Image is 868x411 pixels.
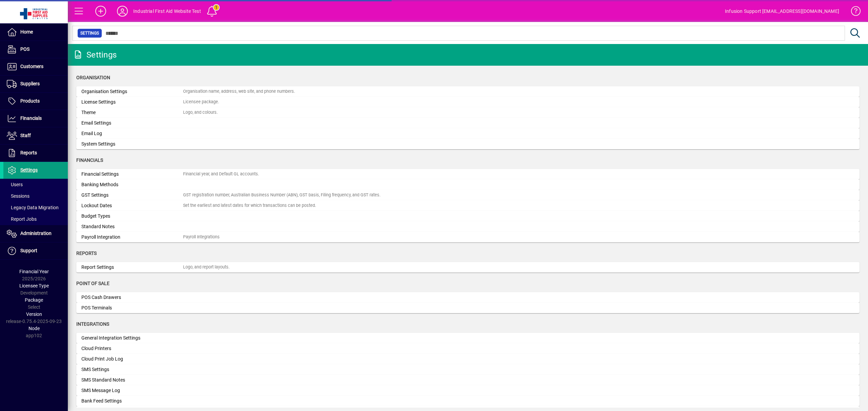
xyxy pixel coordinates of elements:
[76,281,110,286] span: Point of Sale
[81,223,183,230] div: Standard Notes
[76,169,860,179] a: Financial SettingsFinancial year, and Default GL accounts.
[81,120,183,127] div: Email Settings
[28,326,40,331] span: Node
[725,6,839,17] div: Infusion Support [EMAIL_ADDRESS][DOMAIN_NAME]
[76,86,860,97] a: Organisation SettingsOrganisation name, address, web site, and phone numbers.
[81,264,183,271] div: Report Settings
[81,387,183,394] div: SMS Message Log
[133,6,201,17] div: Industrial First Aid Website Test
[3,41,68,58] a: POS
[76,200,860,211] a: Lockout DatesSet the earliest and latest dates for which transactions can be posted.
[3,75,68,92] a: Suppliers
[3,93,68,110] a: Products
[81,130,183,137] div: Email Log
[80,30,99,37] span: Settings
[76,211,860,221] a: Budget Types
[3,225,68,242] a: Administration
[81,99,183,106] div: License Settings
[76,179,860,190] a: Banking Methods
[90,5,112,17] button: Add
[76,221,860,232] a: Standard Notes
[7,205,59,210] span: Legacy Data Migration
[76,251,97,256] span: Reports
[81,304,183,311] div: POS Terminals
[3,110,68,127] a: Financials
[76,354,860,364] a: Cloud Print Job Log
[3,202,68,213] a: Legacy Data Migration
[76,97,860,107] a: License SettingsLicensee package.
[3,213,68,225] a: Report Jobs
[76,385,860,396] a: SMS Message Log
[76,396,860,406] a: Bank Feed Settings
[81,234,183,241] div: Payroll Integration
[81,109,183,116] div: Theme
[20,115,42,121] span: Financials
[3,127,68,144] a: Staff
[81,140,183,148] div: System Settings
[81,376,183,384] div: SMS Standard Notes
[183,264,230,271] div: Logo, and report layouts.
[76,375,860,385] a: SMS Standard Notes
[3,190,68,202] a: Sessions
[183,234,220,240] div: Payroll Integrations
[20,150,37,155] span: Reports
[846,1,860,23] a: Knowledge Base
[76,343,860,354] a: Cloud Printers
[76,262,860,273] a: Report SettingsLogo, and report layouts.
[183,109,218,116] div: Logo, and colours.
[20,29,33,35] span: Home
[81,397,183,405] div: Bank Feed Settings
[76,292,860,303] a: POS Cash Drawers
[76,107,860,118] a: ThemeLogo, and colours.
[81,366,183,373] div: SMS Settings
[20,46,29,52] span: POS
[76,321,109,327] span: Integrations
[7,216,37,222] span: Report Jobs
[3,24,68,41] a: Home
[81,192,183,199] div: GST Settings
[183,99,219,105] div: Licensee package.
[76,75,110,80] span: Organisation
[81,345,183,352] div: Cloud Printers
[3,145,68,161] a: Reports
[81,171,183,178] div: Financial Settings
[20,64,43,69] span: Customers
[20,98,40,104] span: Products
[81,334,183,342] div: General Integration Settings
[3,179,68,190] a: Users
[76,232,860,242] a: Payroll IntegrationPayroll Integrations
[81,355,183,363] div: Cloud Print Job Log
[3,58,68,75] a: Customers
[81,202,183,209] div: Lockout Dates
[81,294,183,301] div: POS Cash Drawers
[20,81,40,86] span: Suppliers
[19,283,49,288] span: Licensee Type
[76,364,860,375] a: SMS Settings
[112,5,133,17] button: Profile
[183,171,259,177] div: Financial year, and Default GL accounts.
[76,118,860,128] a: Email Settings
[183,192,380,198] div: GST registration number, Australian Business Number (ABN), GST basis, Filing frequency, and GST r...
[20,133,31,138] span: Staff
[20,248,37,253] span: Support
[81,213,183,220] div: Budget Types
[7,182,23,187] span: Users
[76,128,860,139] a: Email Log
[76,303,860,313] a: POS Terminals
[81,88,183,95] div: Organisation Settings
[19,269,49,274] span: Financial Year
[76,190,860,200] a: GST SettingsGST registration number, Australian Business Number (ABN), GST basis, Filing frequenc...
[26,311,42,317] span: Version
[73,49,117,60] div: Settings
[81,181,183,188] div: Banking Methods
[25,297,43,303] span: Package
[183,202,316,209] div: Set the earliest and latest dates for which transactions can be posted.
[20,231,52,236] span: Administration
[76,157,103,163] span: Financials
[3,242,68,259] a: Support
[76,139,860,149] a: System Settings
[76,333,860,343] a: General Integration Settings
[7,193,29,199] span: Sessions
[183,88,295,95] div: Organisation name, address, web site, and phone numbers.
[20,167,38,173] span: Settings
